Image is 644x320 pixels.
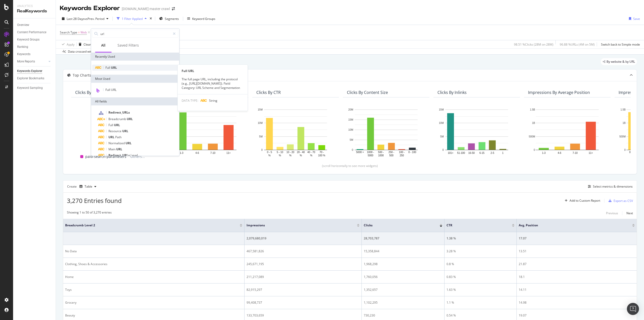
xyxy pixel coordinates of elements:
button: Export as CSV [607,197,633,205]
span: Others... [128,154,147,160]
button: 1 Filter Applied [115,15,149,23]
div: Ranking [17,44,28,50]
a: Overview [17,22,52,28]
div: Keywords Explorer [60,4,120,13]
span: Full [108,123,114,127]
button: Previous [606,210,618,216]
text: 1B [623,122,626,125]
span: Impressions [247,223,349,228]
text: % [300,154,302,157]
a: Keywords [17,52,52,57]
div: No Data [65,249,242,254]
span: 3,270 Entries found [67,196,122,205]
div: Keywords [17,52,30,57]
text: 1.5B [620,108,626,111]
text: 51-100 [457,152,465,154]
div: Clear [84,42,91,47]
text: 500M [619,135,626,138]
span: Redirect_URLs [108,110,130,115]
button: Last 28 DaysvsPrev. Period [60,15,110,23]
svg: A chart. [166,107,244,158]
div: 17.07 [519,236,635,241]
text: 15M [258,108,263,111]
svg: A chart. [528,107,607,158]
text: 20 - 40 [297,151,305,154]
button: Save [627,15,640,23]
div: Overview [17,22,29,28]
text: % [289,154,292,157]
text: 0 [624,149,626,151]
div: Keyword Groups [192,17,215,21]
text: 0 [534,149,535,151]
div: A chart. [75,119,154,152]
div: RealKeywords [17,8,52,14]
div: Keyword Sampling [17,85,43,91]
text: 101+ [448,152,454,154]
div: 0.8 % [447,262,514,266]
div: 467,581,826 [247,249,359,254]
text: 1-3 [542,152,546,154]
div: 98.51 % Clicks ( 28M on 28M ) [514,42,553,47]
text: 0 [352,149,353,151]
a: Keyword Groups [17,37,52,42]
span: Web [80,29,87,36]
span: Path [115,135,122,139]
text: 4-6 [195,152,199,154]
div: [DOMAIN_NAME] master crawl [122,6,170,11]
div: Export as CSV [614,199,633,203]
div: 211,217,089 [247,275,359,279]
div: (scroll horizontally to see more widgets) [69,164,631,168]
span: URL [116,147,122,151]
div: More Reports [17,59,35,64]
text: % [631,154,633,157]
span: = [78,30,80,34]
text: 5000 + [356,151,364,154]
text: 6-15 [479,152,485,154]
div: A chart. [347,107,425,158]
div: Select metrics & dimensions [593,184,633,189]
span: Breadcrumb [108,117,127,121]
div: arrow-right-arrow-left [172,7,175,11]
svg: A chart. [256,107,335,158]
text: 5M [350,138,353,141]
text: 11+ [589,152,593,154]
a: Keywords Explorer [17,68,52,74]
div: 133,703,659 [247,313,359,318]
text: 250 [400,154,404,157]
text: 0 [261,149,263,151]
div: Clicks By Inlinks [437,90,467,95]
span: Segments [165,17,179,21]
button: Segments [157,15,181,23]
a: More Reports [17,59,47,64]
span: CTR [447,223,504,228]
span: URL [108,135,115,139]
span: Level [131,153,138,157]
button: Table [77,183,98,191]
span: Resource [108,129,122,133]
text: % [279,154,281,157]
text: 500M [529,135,535,138]
div: Keyword Groups [17,37,39,42]
span: Search Type [60,30,77,34]
div: Save [633,17,640,21]
text: 1B [532,122,535,125]
div: Data crossed with the Crawl [68,49,107,54]
button: Keyword Groups [185,15,217,23]
div: 21.87 [519,262,635,266]
text: 0 [442,149,444,151]
text: 20M [348,108,353,111]
div: Clothing, Shoes & Accessories [65,262,242,266]
text: 15M [348,118,353,121]
text: 40 - 70 [307,151,315,154]
text: 5 - 10 [277,151,283,154]
div: 1 Filter Applied [122,17,143,21]
text: 10M [258,122,263,125]
span: Redirect_URLs [108,153,131,157]
button: Select metrics & dimensions [586,184,633,190]
div: Beauty [65,313,242,318]
div: Next [626,211,633,215]
div: Home [65,275,242,279]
